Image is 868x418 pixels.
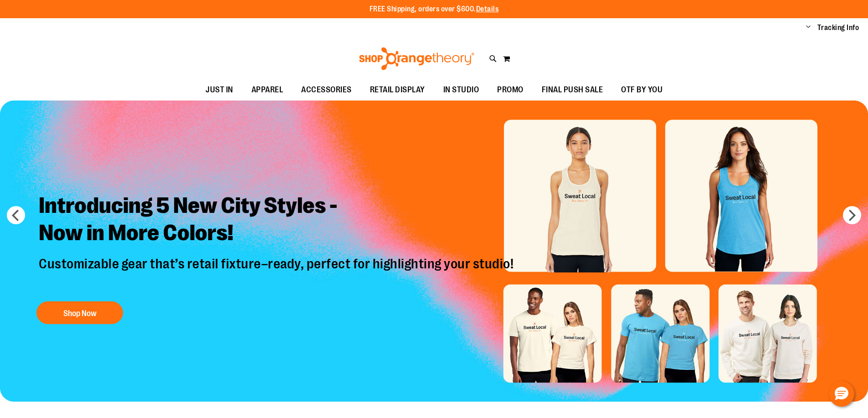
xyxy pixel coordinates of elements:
[361,80,434,101] a: RETAIL DISPLAY
[292,80,361,101] a: ACCESSORIES
[612,80,672,101] a: OTF BY YOU
[443,80,479,100] span: IN STUDIO
[7,206,25,224] button: prev
[370,4,499,15] p: FREE Shipping, orders over $600.
[205,80,233,100] span: JUST IN
[843,206,861,224] button: next
[32,185,523,256] h2: Introducing 5 New City Styles - Now in More Colors!
[370,80,425,100] span: RETAIL DISPLAY
[533,80,612,101] a: FINAL PUSH SALE
[488,80,533,101] a: PROMO
[252,80,283,100] span: APPAREL
[542,80,603,100] span: FINAL PUSH SALE
[301,80,352,100] span: ACCESSORIES
[242,80,293,101] a: APPAREL
[32,256,523,292] p: Customizable gear that’s retail fixture–ready, perfect for highlighting your studio!
[806,23,811,32] button: Account menu
[497,80,524,100] span: PROMO
[358,47,476,70] img: Shop Orangetheory
[434,80,488,101] a: IN STUDIO
[196,80,242,101] a: JUST IN
[36,302,123,324] button: Shop Now
[476,5,499,13] a: Details
[817,23,859,33] a: Tracking Info
[829,381,854,407] button: Hello, have a question? Let’s chat.
[621,80,663,100] span: OTF BY YOU
[32,185,523,329] a: Introducing 5 New City Styles -Now in More Colors! Customizable gear that’s retail fixture–ready,...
